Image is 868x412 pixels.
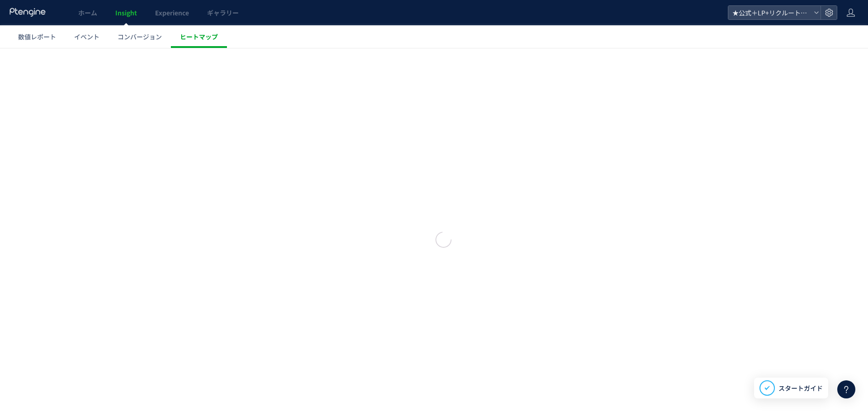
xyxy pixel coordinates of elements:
span: ホーム [78,8,97,17]
span: ヒートマップ [180,32,218,41]
span: Experience [155,8,189,17]
span: ★公式＋LP+リクルート+BS+FastNail+TKBC [730,6,810,19]
span: スタートガイド [778,384,823,393]
span: Insight [115,8,137,17]
span: 数値レポート [18,32,56,41]
span: イベント [74,32,99,41]
span: コンバージョン [118,32,162,41]
span: ギャラリー [207,8,239,17]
